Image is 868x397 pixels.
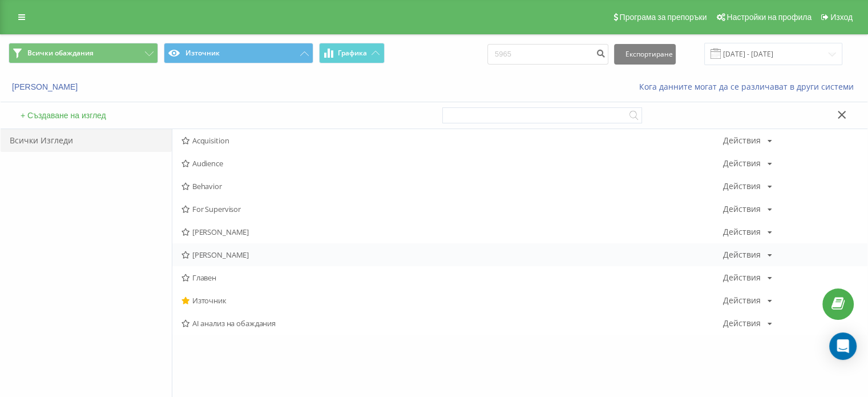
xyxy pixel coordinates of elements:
button: Източник [164,43,313,63]
button: [PERSON_NAME] [9,82,83,92]
button: + Създаване на изглед [17,110,110,121]
span: Acquisition [181,137,723,145]
div: Действия [723,296,761,304]
div: Действия [723,159,761,167]
a: Кога данните могат да се различават в други системи [639,81,859,92]
span: AI анализ на обаждания [181,319,723,327]
button: Графика [319,43,385,63]
div: Действия [723,319,761,327]
span: For Supervisor [181,205,723,213]
div: Действия [723,205,761,213]
span: Изход [830,13,853,22]
button: Избери [834,110,850,122]
span: Графика [338,49,367,57]
div: Действия [723,137,761,145]
div: Действия [723,228,761,236]
span: Програма за препоръки [619,13,706,22]
div: Open Intercom Messenger [829,332,857,360]
input: Търсене по номер [487,44,608,65]
span: Източник [181,296,723,304]
div: Действия [723,251,761,259]
span: [PERSON_NAME] [181,228,723,236]
span: Всички обаждания [27,49,94,58]
div: Действия [723,274,761,282]
span: [PERSON_NAME] [181,251,723,259]
span: Настройки на профила [726,13,812,22]
span: Audience [181,159,723,167]
div: Действия [723,182,761,190]
span: Главен [181,274,723,282]
div: Всички Изгледи [1,129,172,152]
button: Всички обаждания [9,43,158,63]
button: Експортиране [614,44,676,65]
span: Behavior [181,182,723,190]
